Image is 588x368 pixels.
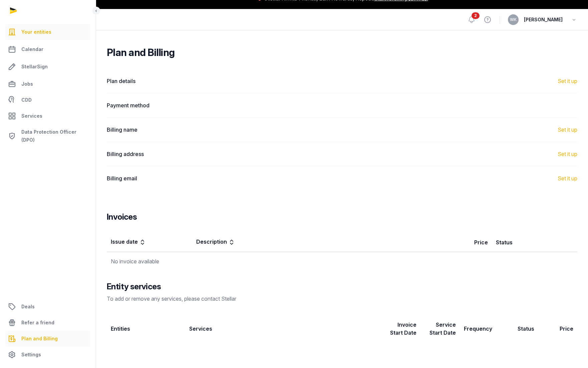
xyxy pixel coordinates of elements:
a: Settings [5,347,90,363]
span: [PERSON_NAME] [524,16,563,24]
a: Set it up [558,150,577,158]
button: WK [508,14,519,25]
span: Calendar [21,45,43,53]
a: Jobs [5,76,90,92]
th: Price [449,233,492,252]
iframe: Chat Widget [555,336,588,368]
a: Your entities [5,24,90,40]
span: Data Protection Officer (DPO) [21,128,88,144]
div: Description [196,238,235,247]
a: StellarSign [5,59,90,75]
dt: Plan details [107,77,221,85]
span: CDD [21,96,32,104]
dt: Billing address [107,150,221,158]
th: Frequency [460,316,499,341]
span: 2 [472,12,480,19]
a: Plan and Billing [5,331,90,347]
a: Set it up [558,174,577,182]
a: Refer a friend [5,315,90,331]
a: Data Protection Officer (DPO) [5,125,90,147]
dt: Billing email [107,174,221,182]
th: Invoice Start Date [381,316,421,341]
th: Price [538,316,578,341]
a: Calendar [5,41,90,57]
div: Issue date [111,238,146,247]
dt: Billing name [107,126,221,134]
span: Your entities [21,28,51,36]
div: Entities [111,325,130,333]
div: To add or remove any services, please contact Stellar [107,295,577,303]
th: Service Start Date [420,316,460,341]
div: Set it up [558,77,577,85]
dt: Payment method [107,101,221,109]
a: Deals [5,299,90,315]
h3: Invoices [107,212,137,222]
a: Services [5,108,90,124]
h2: Plan and Billing [107,46,577,58]
span: Refer a friend [21,319,54,327]
div: Entity services [107,281,577,292]
td: No invoice available [107,252,577,271]
span: Plan and Billing [21,335,58,343]
span: Settings [21,351,41,359]
span: Deals [21,303,35,311]
span: WK [510,18,517,22]
span: Jobs [21,80,33,88]
a: Set it up [558,126,577,134]
th: Status [492,233,535,252]
span: Services [21,112,42,120]
div: Services [189,325,212,333]
span: StellarSign [21,63,48,71]
a: CDD [5,93,90,107]
th: Status [499,316,538,341]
